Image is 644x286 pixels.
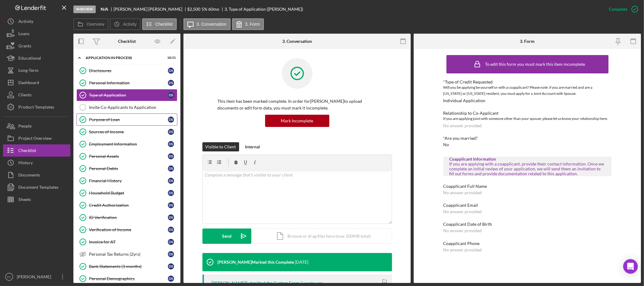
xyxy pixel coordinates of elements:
[245,142,260,151] div: Internal
[118,39,136,44] div: Checklist
[76,273,177,285] a: Personal DemographicsDS
[89,252,168,257] div: Personal Tax Returns (2yrs)
[73,6,96,13] div: In Review
[18,76,39,90] div: Dashboard
[603,3,641,15] button: Complete
[3,89,70,101] button: Clients
[18,132,52,146] div: Project Overview
[18,144,36,158] div: Checklist
[89,142,168,147] div: Employment Information
[443,209,482,214] div: No answer provided
[3,40,70,52] button: Grants
[3,64,70,76] a: Long-Term
[218,260,294,265] div: [PERSON_NAME] Marked this Complete
[76,187,177,199] a: Household BudgetDS
[155,22,173,27] label: Checklist
[443,123,482,128] div: No answer provided
[76,224,177,236] a: Verification of IncomeDS
[168,251,174,257] div: D S
[623,259,638,274] div: Open Intercom Messenger
[89,154,168,159] div: Personal Assets
[18,181,58,195] div: Document Templates
[168,202,174,208] div: D S
[265,115,329,127] button: Mark Incomplete
[301,280,323,285] time: 2025-09-05 05:06
[281,115,313,127] div: Mark Incomplete
[89,105,177,110] div: Invite Co-Applicants to Application
[18,169,40,183] div: Documents
[89,227,168,232] div: Verification of Income
[113,7,187,12] div: [PERSON_NAME] [PERSON_NAME]
[3,101,70,113] button: Product Templates
[76,175,177,187] a: Financial HistoryDS
[76,162,177,175] a: Personal DebtsDS
[110,18,140,30] button: Activity
[443,98,486,103] div: Individual Application
[212,280,300,285] div: [PERSON_NAME] Submitted the Custom Form
[443,222,612,227] div: Coapplicant Date of Birth
[76,65,177,77] a: DisclosuresDS
[3,28,70,40] button: Loans
[168,153,174,159] div: D S
[3,15,70,28] a: Activity
[76,101,177,113] a: Invite Co-Applicants to Application
[76,77,177,89] a: Personal InformationDS
[443,142,449,147] div: No
[168,141,174,147] div: D S
[18,64,39,78] div: Long-Term
[443,116,612,122] div: If you are applying joint with someone other than your spouse, please let us know your relationsh...
[76,199,177,211] a: Credit AuthorizationDS
[3,132,70,144] a: Project Overview
[18,40,31,54] div: Grants
[123,22,136,27] label: Activity
[168,129,174,135] div: D S
[3,157,70,169] a: History
[443,247,482,252] div: No answer provided
[86,56,161,60] div: Application In Process
[168,214,174,221] div: D S
[89,215,168,220] div: ID Verification
[609,3,627,15] div: Complete
[168,227,174,233] div: D S
[168,263,174,269] div: D S
[76,236,177,248] a: Invoice for ATDS
[3,52,70,64] a: Educational
[450,157,605,162] div: Coapplicant Information
[15,271,55,284] div: [PERSON_NAME]
[18,52,41,66] div: Educational
[242,142,263,151] button: Internal
[73,18,108,30] button: Overview
[450,162,605,176] div: If you are applying with a coapplicant, provide their contact information. Once we complete an in...
[245,22,260,27] label: 3. Form
[232,18,264,30] button: 3. Form
[202,7,207,12] div: 5 %
[202,228,251,244] button: Send
[218,98,377,112] p: This item has been marked complete. In order for [PERSON_NAME] to upload documents or edit form d...
[76,138,177,150] a: Employment InformationDS
[142,18,177,30] button: Checklist
[3,120,70,132] a: People
[3,271,70,283] button: FC[PERSON_NAME]
[89,264,168,269] div: Bank Statements (3 months)
[89,129,168,134] div: Sources of Income
[3,144,70,157] button: Checklist
[443,190,482,195] div: No answer provided
[443,84,612,97] div: Will you be applying be yourself or with a coapplicant? Please note: if you are married and are a...
[443,228,482,233] div: No answer provided
[183,18,231,30] button: 3. Conversation
[168,190,174,196] div: D S
[18,101,54,115] div: Product Templates
[87,22,104,27] label: Overview
[3,76,70,89] button: Dashboard
[89,276,168,281] div: Personal Demographics
[168,276,174,282] div: D S
[3,169,70,181] button: Documents
[187,6,201,12] span: $2,500
[76,113,177,126] a: Purpose of LoanDS
[76,211,177,224] a: ID VerificationDS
